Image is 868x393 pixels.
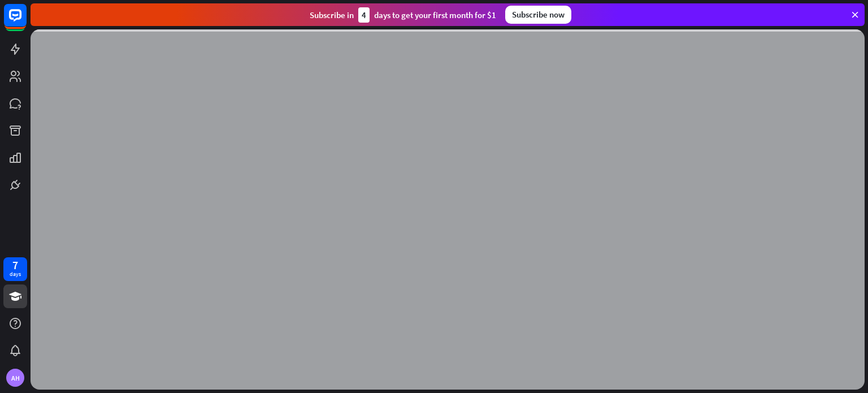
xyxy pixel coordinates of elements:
div: days [10,270,21,278]
div: Subscribe in days to get your first month for $1 [310,7,496,23]
div: AH [6,369,24,387]
div: 7 [12,260,18,270]
a: 7 days [3,257,27,281]
div: 4 [358,7,370,23]
div: Subscribe now [505,6,571,24]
